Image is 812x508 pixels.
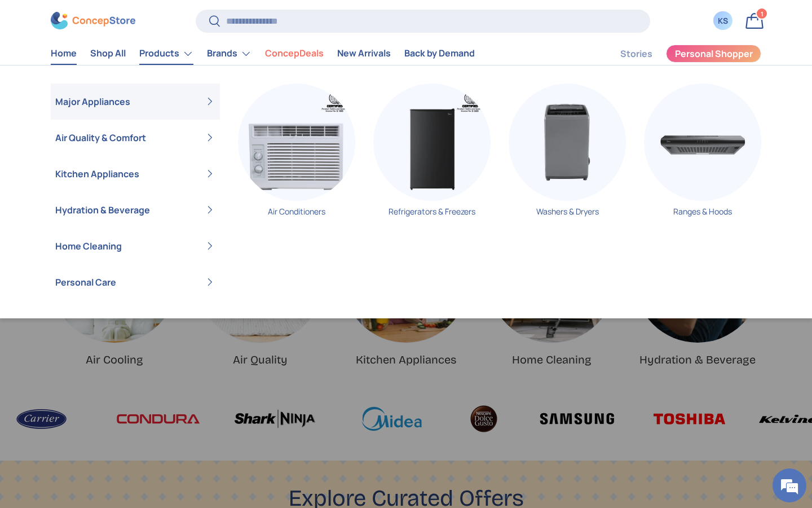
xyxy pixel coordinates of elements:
[761,10,764,18] span: 1
[265,43,324,65] a: ConcepDeals
[404,43,475,65] a: Back by Demand
[200,42,258,65] summary: Brands
[666,45,761,63] a: Personal Shopper
[620,43,652,65] a: Stories
[51,42,475,65] nav: Primary
[710,8,735,33] a: KS
[717,15,729,27] div: KS
[675,50,753,59] span: Personal Shopper
[133,42,200,65] summary: Products
[337,43,391,65] a: New Arrivals
[51,12,135,30] img: ConcepStore
[593,42,761,65] nav: Secondary
[51,43,77,65] a: Home
[90,43,126,65] a: Shop All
